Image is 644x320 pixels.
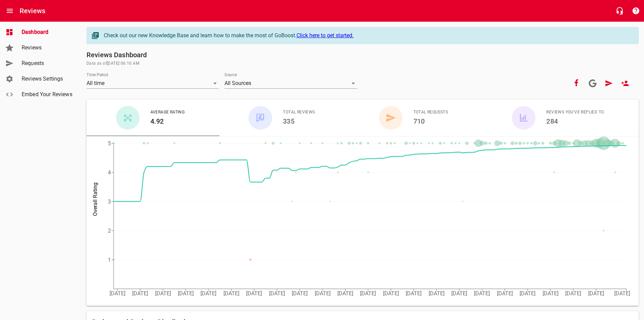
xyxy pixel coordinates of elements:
tspan: [DATE] [497,290,513,297]
a: Connect your Google account [585,75,601,91]
h6: 335 [283,116,315,127]
tspan: [DATE] [406,290,422,297]
tspan: [DATE] [360,290,376,297]
span: Total Reviews [283,109,315,116]
tspan: [DATE] [451,290,467,297]
button: Open drawer [2,3,18,19]
tspan: [DATE] [429,290,445,297]
tspan: 1 [108,257,111,263]
tspan: [DATE] [246,290,262,297]
h6: 284 [546,116,604,127]
tspan: [DATE] [474,290,490,297]
tspan: 2 [108,228,111,234]
h6: Reviews [20,5,45,16]
tspan: [DATE] [223,290,239,297]
tspan: [DATE] [269,290,285,297]
tspan: [DATE] [565,290,581,297]
a: Click here to get started. [296,32,354,39]
span: Data as of [DATE] 06:10 AM [87,60,639,67]
tspan: [DATE] [292,290,308,297]
tspan: [DATE] [337,290,353,297]
button: Live Chat [612,3,628,19]
div: All time [87,78,219,89]
tspan: Overall Rating [92,183,98,216]
label: Time Period [87,73,108,77]
tspan: [DATE] [543,290,558,297]
tspan: [DATE] [110,290,125,297]
div: Check out our new Knowledge Base and learn how to make the most of GoBoost. [104,31,631,40]
span: Total Requests [413,109,448,116]
div: All Sources [224,78,357,89]
tspan: [DATE] [155,290,171,297]
tspan: [DATE] [588,290,604,297]
tspan: 4 [108,169,111,176]
h6: Reviews Dashboard [87,49,639,60]
tspan: 5 [108,140,111,147]
a: Request Review [601,75,617,91]
span: Requests [22,59,73,67]
span: Reviews You've Replied To [546,109,604,116]
span: Reviews Settings [22,75,73,83]
h6: 4.92 [150,116,185,127]
span: Dashboard [22,28,73,36]
tspan: [DATE] [200,290,216,297]
tspan: [DATE] [132,290,148,297]
h6: 710 [413,116,448,127]
tspan: [DATE] [520,290,535,297]
tspan: [DATE] [178,290,194,297]
button: Your Facebook account is connected [568,75,585,91]
tspan: [DATE] [383,290,399,297]
span: Embed Your Reviews [22,90,73,99]
label: Source [224,73,237,77]
span: Average Rating [150,109,185,116]
a: New User [617,75,633,91]
button: Support Portal [628,3,644,19]
tspan: 3 [108,198,111,205]
span: Reviews [22,44,73,52]
tspan: [DATE] [315,290,331,297]
tspan: [DATE] [614,290,630,297]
